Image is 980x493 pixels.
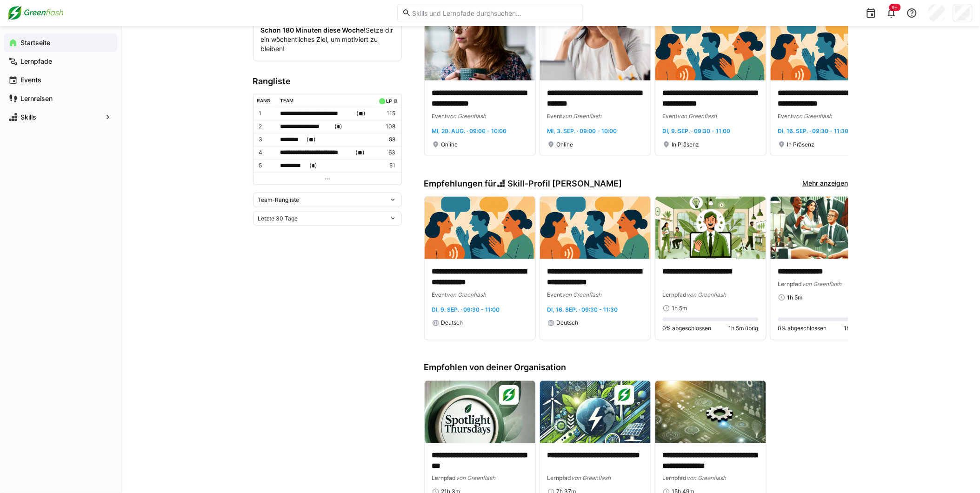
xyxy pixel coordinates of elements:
[261,26,366,34] strong: Schon 180 Minuten diese Woche!
[259,110,273,117] p: 1
[257,98,270,103] div: Rang
[377,162,395,169] p: 51
[672,305,687,312] span: 1h 5m
[557,320,579,327] span: Deutsch
[803,179,848,189] a: Mehr anzeigen
[793,113,833,120] span: von Greenflash
[424,363,848,373] h3: Empfohlen von deiner Organisation
[259,149,273,156] p: 4
[844,325,874,333] span: 1h 5m übrig
[778,325,827,333] span: 0% abgeschlossen
[663,127,731,134] span: Di, 9. Sep. · 09:30 - 11:00
[663,113,678,120] span: Event
[441,141,458,148] span: Online
[432,475,456,482] span: Lernpfad
[892,5,898,10] span: 9+
[778,113,793,120] span: Event
[425,197,535,259] img: image
[778,127,849,134] span: Di, 16. Sep. · 09:30 - 11:30
[655,19,766,81] img: image
[424,179,622,189] h3: Empfehlungen für
[802,280,842,287] span: von Greenflash
[377,136,395,143] p: 98
[572,475,611,482] span: von Greenflash
[441,320,463,327] span: Deutsch
[280,98,293,103] div: Team
[307,135,316,145] span: ( )
[259,162,273,169] p: 5
[357,109,366,119] span: ( )
[393,96,398,104] a: ø
[432,291,447,298] span: Event
[687,291,727,298] span: von Greenflash
[787,141,815,148] span: In Präsenz
[778,280,802,287] span: Lernpfad
[547,113,562,120] span: Event
[562,113,602,120] span: von Greenflash
[687,475,727,482] span: von Greenflash
[655,381,766,443] img: image
[377,110,395,117] p: 115
[787,294,803,301] span: 1h 5m
[425,381,535,443] img: image
[377,123,395,130] p: 108
[447,291,487,298] span: von Greenflash
[557,141,573,148] span: Online
[507,179,622,189] span: Skill-Profil [PERSON_NAME]
[663,475,687,482] span: Lernpfad
[411,9,578,17] input: Skills und Lernpfade durchsuchen…
[258,215,298,222] span: Letzte 30 Tage
[425,19,535,81] img: image
[655,197,766,259] img: image
[540,381,651,443] img: image
[663,291,687,298] span: Lernpfad
[678,113,717,120] span: von Greenflash
[547,291,562,298] span: Event
[672,141,700,148] span: In Präsenz
[259,123,273,130] p: 2
[540,19,651,81] img: image
[729,325,759,333] span: 1h 5m übrig
[547,127,617,134] span: Mi, 3. Sep. · 09:00 - 10:00
[261,26,394,53] p: Setze dir ein wöchentliches Ziel, um motiviert zu bleiben!
[310,161,318,171] span: ( )
[356,148,365,158] span: ( )
[771,19,881,81] img: image
[771,197,881,259] img: image
[663,325,712,333] span: 0% abgeschlossen
[334,122,342,132] span: ( )
[562,291,602,298] span: von Greenflash
[377,149,395,156] p: 63
[432,113,447,120] span: Event
[432,127,507,134] span: Mi, 20. Aug. · 09:00 - 10:00
[540,197,651,259] img: image
[253,76,402,87] h3: Rangliste
[456,475,496,482] span: von Greenflash
[386,98,392,104] div: LP
[547,306,618,313] span: Di, 16. Sep. · 09:30 - 11:30
[259,136,273,143] p: 3
[447,113,487,120] span: von Greenflash
[432,306,500,313] span: Di, 9. Sep. · 09:30 - 11:00
[547,475,572,482] span: Lernpfad
[258,196,300,204] span: Team-Rangliste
